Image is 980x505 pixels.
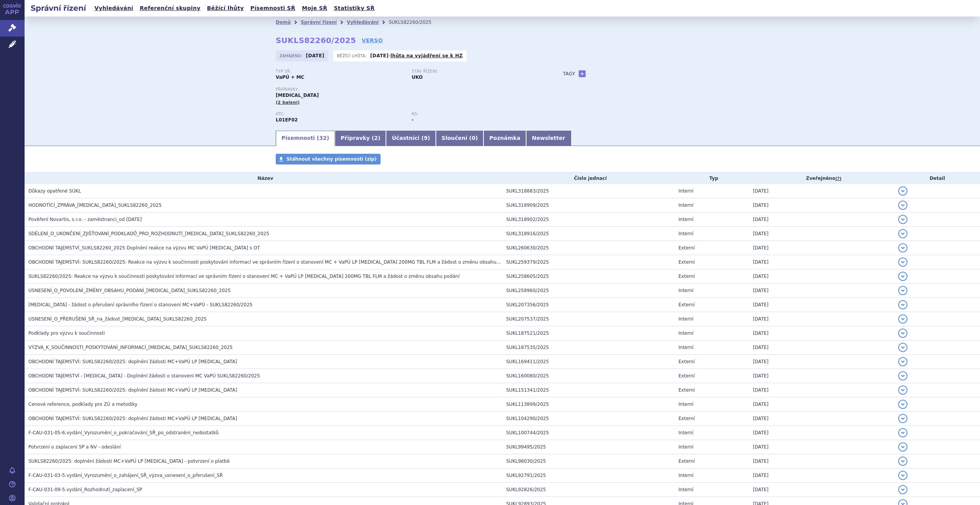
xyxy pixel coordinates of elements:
a: Stáhnout všechny písemnosti (zip) [276,154,381,164]
td: [DATE] [749,241,895,255]
button: detail [898,457,907,466]
button: detail [898,485,907,494]
span: Externí [679,416,695,421]
a: Poznámka [483,131,526,146]
span: F-CAU-031-05-6.vydání_Vyrozumění_o_pokračování_SŘ_po_odstranění_nedostatků [28,430,219,435]
span: Kisqali - žádost o přerušení správního řízení o stanovení MC+VaPÚ - SUKLS82260/2025 [28,302,252,307]
td: SUKL260630/2025 [502,241,675,255]
span: OBCHODNÍ TAJEMSTVÍ: SUKLS82260/2025: doplnění žádosti MC+VaPÚ LP Kisqali [28,416,237,421]
td: SUKL99495/2025 [502,440,675,454]
span: Externí [679,359,695,364]
td: [DATE] [749,326,895,341]
td: SUKL113899/2025 [502,397,675,412]
span: 2 [374,135,378,141]
span: USNESENÍ_O_PŘERUŠENÍ_SŘ_na_žádost_KISQALI_SUKLS82260_2025 [28,316,207,322]
span: SUKLS82260/2025: Reakce na výzvu k součinnosti poskytování informací ve správním řízení o stanove... [28,274,460,279]
p: RS: [412,112,540,116]
span: Interní [679,231,694,236]
span: Interní [679,188,694,194]
th: Číslo jednací [502,173,675,184]
a: Referenční skupiny [137,3,203,13]
button: detail [898,329,907,338]
td: SUKL258960/2025 [502,284,675,298]
span: Interní [679,402,694,407]
abbr: (?) [835,176,841,181]
a: Písemnosti SŘ [248,3,298,13]
span: 9 [424,135,428,141]
td: SUKL207356/2025 [502,298,675,312]
p: Typ SŘ: [276,69,404,74]
a: Vyhledávání [347,20,379,25]
p: Přípravky: [276,87,548,92]
span: Interní [679,331,694,336]
td: SUKL318909/2025 [502,198,675,213]
a: Účastníci (9) [386,131,435,146]
span: F-CAU-031-09-5.vydání_Rozhodnutí_zaplacení_SP [28,487,142,492]
a: Domů [276,20,291,25]
a: lhůta na vyjádření se k HZ [391,53,463,58]
li: SUKLS82260/2025 [389,17,441,28]
span: Interní [679,203,694,208]
span: SDĚLENÍ_O_UKONČENÍ_ZJIŠŤOVÁNÍ_PODKLADŮ_PRO_ROZHODNUTÍ_KISQALI_SUKLS82260_2025 [28,231,269,236]
strong: [DATE] [306,53,324,58]
a: Moje SŘ [300,3,329,13]
span: Externí [679,274,695,279]
td: [DATE] [749,426,895,440]
a: + [579,70,586,77]
td: SUKL259379/2025 [502,255,675,269]
button: detail [898,414,907,423]
p: ATC: [276,112,404,116]
td: SUKL151341/2025 [502,383,675,397]
a: Přípravky (2) [335,131,386,146]
td: SUKL187521/2025 [502,326,675,341]
td: [DATE] [749,298,895,312]
span: 32 [319,135,326,141]
td: [DATE] [749,227,895,241]
span: OBCHODNÍ TAJEMSTVÍ_SUKLS82260_2025 Doplnění reakce na výzvu MC VaPÚ Kisqali s OT [28,245,260,251]
td: [DATE] [749,198,895,213]
span: Externí [679,245,695,251]
td: SUKL169411/2025 [502,355,675,369]
a: Písemnosti (32) [276,131,335,146]
th: Zveřejněno [749,173,895,184]
td: [DATE] [749,483,895,497]
p: - [370,53,463,59]
strong: VaPÚ + MC [276,75,304,80]
button: detail [898,428,907,437]
span: SUKLS82260/2025: doplnění žádosti MC+VaPÚ LP Kisqali - potvrzení o platbě [28,458,230,464]
a: Statistiky SŘ [331,3,377,13]
td: [DATE] [749,184,895,198]
td: SUKL100744/2025 [502,426,675,440]
span: Interní [679,345,694,350]
td: [DATE] [749,312,895,326]
td: [DATE] [749,383,895,397]
span: OBCHODNÍ TAJEMSTVÍ: SUKLS82260/2025: Reakce na výzvu k součinnosti poskytování informací ve správ... [28,259,513,265]
span: Interní [679,288,694,293]
span: Externí [679,458,695,464]
td: SUKL92791/2025 [502,468,675,483]
button: detail [898,471,907,480]
span: Interní [679,487,694,492]
span: Interní [679,217,694,222]
span: USNESENÍ_O_POVOLENÍ_ZMĚNY_OBSAHU_PODÁNÍ_KISQALI_SUKLS82260_2025 [28,288,231,293]
button: detail [898,371,907,380]
strong: [DATE] [370,53,389,58]
td: [DATE] [749,269,895,284]
button: detail [898,300,907,309]
a: Běžící lhůty [205,3,246,13]
h2: Správní řízení [25,3,92,13]
td: SUKL187535/2025 [502,341,675,355]
span: Interní [679,473,694,478]
span: Potvrzení o zaplacení SP a NV - odeslání [28,444,121,450]
td: [DATE] [749,341,895,355]
span: OBCHODNÍ TAJEMSTVÍ: SUKLS82260/2025: doplnění žádosti MC+VaPÚ LP Kisqali [28,387,237,393]
span: Důkazy opatřené SÚKL [28,188,81,194]
td: SUKL318883/2025 [502,184,675,198]
span: F-CAU-031-03-5.vydání_Vyrozumění_o_zahájení_SŘ_výzva_usnesení_o_přerušení_SŘ [28,473,223,478]
a: VERSO [362,37,383,44]
span: VÝZVA_K_SOUČINNOSTI_POSKYTOVÁNÍ_INFORMACÍ_KISQALI_SUKLS82260_2025 [28,345,233,350]
strong: SUKLS82260/2025 [276,36,356,45]
button: detail [898,286,907,295]
th: Typ [675,173,749,184]
button: detail [898,385,907,395]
